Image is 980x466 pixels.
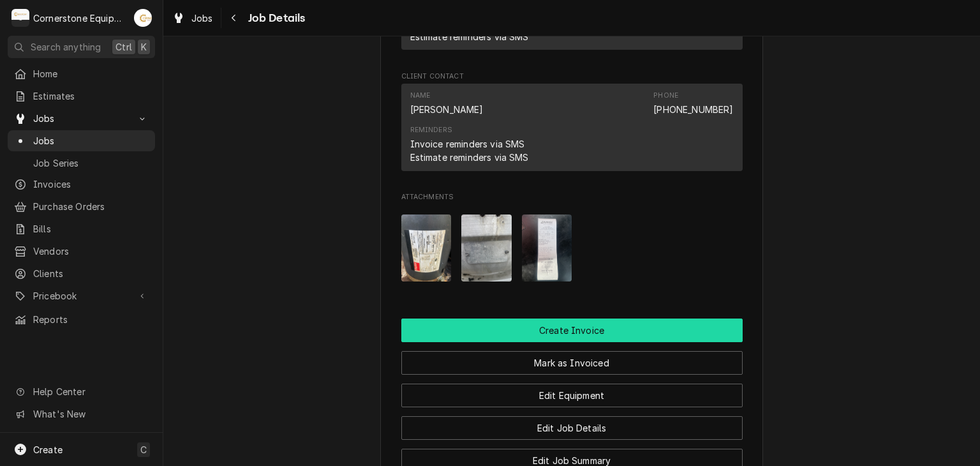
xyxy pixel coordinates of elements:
[8,86,155,107] a: Estimates
[410,30,529,43] div: Estimate reminders via SMS
[33,67,149,80] span: Home
[8,218,155,239] a: Bills
[401,205,743,292] span: Attachments
[410,125,529,164] div: Reminders
[11,9,29,27] div: C
[8,130,155,151] a: Jobs
[8,285,155,306] a: Go to Pricebook
[401,192,743,292] div: Attachments
[401,407,743,440] div: Button Group Row
[410,125,452,135] div: Reminders
[410,137,525,151] div: Invoice reminders via SMS
[33,444,63,455] span: Create
[33,156,149,170] span: Job Series
[8,263,155,284] a: Clients
[401,375,743,407] div: Button Group Row
[224,8,244,28] button: Navigate back
[401,342,743,375] div: Button Group Row
[33,222,149,236] span: Bills
[140,443,147,456] span: C
[653,104,733,115] a: [PHONE_NUMBER]
[8,196,155,217] a: Purchase Orders
[8,63,155,84] a: Home
[33,89,149,103] span: Estimates
[115,40,132,54] span: Ctrl
[401,214,452,282] img: ECZzveKmQSk4RZoMR81v
[8,153,155,174] a: Job Series
[33,177,149,191] span: Invoices
[653,91,733,116] div: Phone
[167,8,218,29] a: Jobs
[522,214,572,282] img: JKpMwWAVSDydYYZexJOo
[33,11,127,25] div: Cornerstone Equipment Repair, LLC
[401,384,743,407] button: Edit Equipment
[134,9,152,27] div: Andrew Buigues's Avatar
[8,403,155,425] a: Go to What's New
[33,313,149,326] span: Reports
[461,214,512,282] img: puHXWHJ1QHKpuGdKiwn0
[11,9,29,27] div: Cornerstone Equipment Repair, LLC's Avatar
[8,381,155,402] a: Go to Help Center
[401,84,743,177] div: Client Contact List
[401,84,743,171] div: Contact
[244,10,306,27] span: Job Details
[401,192,743,202] span: Attachments
[33,289,130,303] span: Pricebook
[401,71,743,177] div: Client Contact
[401,319,743,342] div: Button Group Row
[401,71,743,82] span: Client Contact
[8,36,155,58] button: Search anythingCtrlK
[410,151,529,164] div: Estimate reminders via SMS
[401,351,743,375] button: Mark as Invoiced
[8,174,155,195] a: Invoices
[33,244,149,258] span: Vendors
[401,319,743,342] button: Create Invoice
[410,103,484,116] div: [PERSON_NAME]
[410,91,431,101] div: Name
[8,309,155,330] a: Reports
[134,9,152,27] div: AB
[401,416,743,440] button: Edit Job Details
[410,91,484,116] div: Name
[33,112,130,125] span: Jobs
[33,267,149,280] span: Clients
[653,91,678,101] div: Phone
[33,200,149,213] span: Purchase Orders
[8,241,155,262] a: Vendors
[191,11,213,25] span: Jobs
[141,40,147,54] span: K
[33,407,147,421] span: What's New
[33,134,149,147] span: Jobs
[8,108,155,129] a: Go to Jobs
[33,385,147,398] span: Help Center
[31,40,101,54] span: Search anything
